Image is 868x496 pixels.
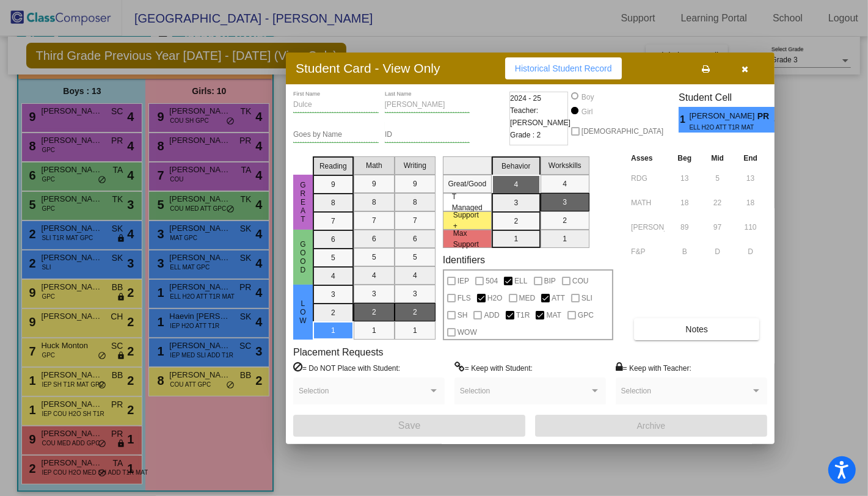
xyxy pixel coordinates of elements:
span: ELL [514,274,527,288]
span: [PERSON_NAME] [690,110,757,123]
span: Low [297,299,308,325]
label: Identifiers [443,254,485,266]
span: FLS [458,291,471,305]
span: Grade : 2 [510,129,541,141]
span: 1 [679,112,689,127]
span: 504 [486,274,498,288]
span: T1R [516,308,530,323]
span: COU [572,274,589,288]
span: 2024 - 25 [510,92,541,104]
span: BIP [544,274,556,288]
h3: Student Cell [679,92,785,103]
span: PR [757,110,775,123]
div: Girl [581,106,593,117]
span: Notes [685,324,708,334]
span: IEP [458,274,469,288]
span: H2O [487,291,503,305]
input: assessment [631,243,665,261]
span: [DEMOGRAPHIC_DATA] [582,124,663,139]
th: Beg [668,151,701,165]
span: ADD [484,308,499,323]
input: assessment [631,218,665,236]
button: Save [293,415,525,437]
input: assessment [631,194,665,212]
h3: Student Card - View Only [296,60,440,76]
span: SH [458,308,468,323]
input: assessment [631,169,665,188]
th: End [734,151,767,165]
label: Placement Requests [293,346,384,358]
span: Historical Student Record [515,64,612,73]
span: Teacher: [PERSON_NAME] [510,104,571,129]
span: Good [297,240,308,274]
span: ELL H2O ATT T1R MAT [690,123,749,132]
th: Mid [701,151,734,165]
span: MED [519,291,536,305]
span: ATT [552,291,565,305]
label: = Keep with Student: [454,362,533,374]
button: Historical Student Record [505,57,622,79]
div: Boy [581,92,594,103]
input: goes by name [293,131,379,139]
button: Archive [535,415,767,437]
th: Asses [628,151,668,165]
span: GPC [578,308,594,323]
button: Notes [634,318,759,340]
label: = Do NOT Place with Student: [293,362,400,374]
span: SLI [582,291,593,305]
span: MAT [546,308,561,323]
label: = Keep with Teacher: [616,362,691,374]
span: Great [297,181,308,224]
span: Archive [637,421,666,431]
span: Save [398,420,420,431]
span: WOW [458,325,477,340]
span: 4 [775,112,785,127]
